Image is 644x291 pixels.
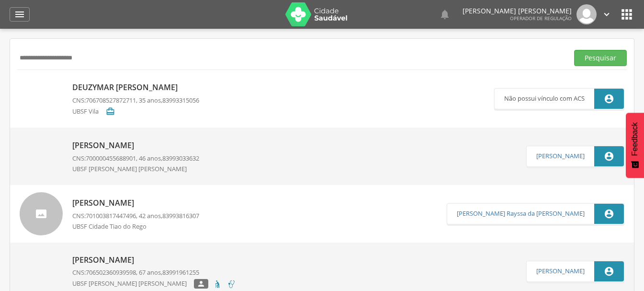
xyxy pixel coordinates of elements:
[601,9,612,20] i: 
[162,96,199,105] span: 83993315056
[10,7,30,22] a: 
[162,268,199,277] span: 83991961255
[86,268,136,277] span: 706502360939598
[604,209,614,219] i: 
[574,50,627,66] button: Pesquisar
[20,135,526,178] a: [PERSON_NAME]CNS:700000455688901, 46 anos,83993033632UBSF [PERSON_NAME] [PERSON_NAME]
[604,93,614,104] i: 
[439,4,451,24] a: 
[197,280,205,287] i: 
[72,211,199,221] p: CNS: , 42 anos,
[86,154,136,163] span: 700000455688901
[72,279,194,289] p: UBSF [PERSON_NAME] [PERSON_NAME]
[20,192,447,235] a: [PERSON_NAME]CNS:701003817447496, 42 anos,83993816307UBSF Cidade Tiao do Rego
[72,82,199,93] p: Deuzymar [PERSON_NAME]
[72,96,199,105] p: CNS: , 35 anos,
[604,266,614,277] i: 
[72,222,154,231] p: UBSF Cidade Tiao do Rego
[510,15,572,22] span: Operador de regulação
[162,211,199,220] span: 83993816307
[106,107,115,116] i: 
[604,151,614,162] i: 
[626,113,644,178] button: Feedback - Mostrar pesquisa
[72,255,236,266] p: [PERSON_NAME]
[86,96,136,105] span: 706708527872711
[631,122,639,156] span: Feedback
[86,211,136,220] span: 701003817447496
[536,268,585,275] a: [PERSON_NAME]
[20,77,494,120] a: Deuzymar [PERSON_NAME]CNS:706708527872711, 35 anos,83993315056UBSF Vila
[72,107,106,116] p: UBSF Vila
[14,9,25,20] i: 
[72,140,199,151] p: [PERSON_NAME]
[72,164,194,174] p: UBSF [PERSON_NAME] [PERSON_NAME]
[72,268,236,277] p: CNS: , 67 anos,
[457,210,585,218] a: [PERSON_NAME] Rayssa da [PERSON_NAME]
[536,152,585,160] a: [PERSON_NAME]
[619,7,634,22] i: 
[463,8,572,14] p: [PERSON_NAME] [PERSON_NAME]
[601,4,612,24] a: 
[72,198,199,209] p: [PERSON_NAME]
[162,154,199,163] span: 83993033632
[504,89,585,109] p: Não possui vínculo com ACS
[439,9,451,20] i: 
[72,154,199,163] p: CNS: , 46 anos,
